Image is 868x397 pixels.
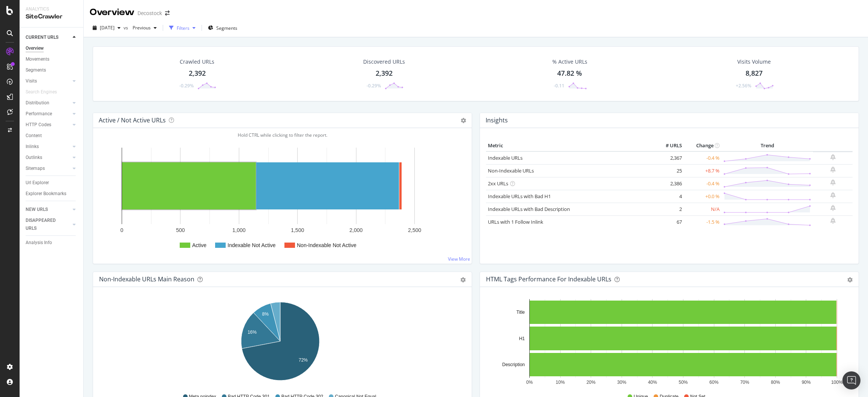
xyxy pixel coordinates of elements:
a: 2xx URLs [488,180,508,187]
text: 90% [802,380,811,385]
a: Inlinks [26,143,70,151]
div: Discovered URLs [363,58,405,66]
text: Active [192,242,206,248]
button: Filters [166,22,199,34]
th: # URLS [654,140,684,151]
div: NEW URLS [26,206,48,214]
a: CURRENT URLS [26,34,70,41]
span: vs [124,24,130,31]
a: Visits [26,77,70,85]
button: [DATE] [90,22,124,34]
text: 20% [587,380,596,385]
text: H1 [519,336,525,341]
div: Open Intercom Messenger [842,371,860,389]
a: Indexable URLs with Bad Description [488,206,570,212]
button: Segments [205,22,240,34]
th: Metric [486,140,654,151]
td: +8.7 % [684,164,721,177]
text: 100% [831,380,843,385]
text: 0% [526,380,533,385]
div: Crawled URLs [180,58,214,66]
text: Description [502,362,525,367]
div: Analysis Info [26,239,52,247]
div: Url Explorer [26,179,49,187]
text: 10% [556,380,565,385]
div: Analytics [26,6,77,12]
a: HTTP Codes [26,121,70,129]
div: gear [460,277,466,282]
div: -0.29% [367,82,381,89]
svg: A chart. [99,140,466,258]
td: 4 [654,190,684,203]
a: Indexable URLs with Bad H1 [488,193,551,200]
td: 2,386 [654,177,684,190]
a: Sitemaps [26,165,70,173]
div: 2,392 [376,69,393,78]
div: bell-plus [830,179,836,185]
a: Content [26,132,78,140]
span: 2025 Sep. 10th [100,24,115,31]
text: 2,500 [408,227,421,233]
th: Change [684,140,721,151]
a: DISAPPEARED URLS [26,217,70,232]
text: 80% [771,380,780,385]
text: 50% [679,380,688,385]
div: bell-plus [830,166,836,173]
a: Explorer Bookmarks [26,190,78,198]
div: Explorer Bookmarks [26,190,66,198]
div: Inlinks [26,143,39,151]
div: Search Engines [26,88,57,96]
span: Hold CTRL while clicking to filter the report. [238,132,327,138]
text: 16% [248,330,257,335]
div: HTML Tags Performance for Indexable URLs [486,275,611,283]
span: Previous [130,24,151,31]
td: 25 [654,164,684,177]
a: View More [448,256,470,262]
div: Content [26,132,42,140]
td: -1.5 % [684,215,721,228]
div: bell-plus [830,154,836,160]
div: Visits [26,77,37,85]
td: 2 [654,203,684,215]
text: Indexable Not Active [228,242,276,248]
div: Filters [177,25,189,31]
div: 8,827 [746,69,763,78]
text: Title [517,310,525,315]
div: bell-plus [830,205,836,211]
a: Analysis Info [26,239,78,247]
div: Outlinks [26,154,42,162]
td: 67 [654,215,684,228]
th: Trend [721,140,813,151]
div: Sitemaps [26,165,45,173]
div: -0.11 [554,82,564,89]
text: 60% [709,380,718,385]
h4: Insights [486,115,508,125]
div: gear [847,277,853,282]
svg: A chart. [486,299,848,386]
text: 8% [262,311,269,317]
td: +0.0 % [684,190,721,203]
div: CURRENT URLS [26,34,58,41]
text: 1,000 [232,227,246,233]
a: Search Engines [26,88,64,96]
td: 2,367 [654,151,684,165]
div: Segments [26,66,46,74]
a: Overview [26,44,78,52]
text: 72% [299,357,308,363]
div: Overview [90,6,134,19]
div: -0.29% [179,82,194,89]
svg: A chart. [99,299,461,386]
div: +2.56% [736,82,751,89]
a: Movements [26,55,78,63]
text: 500 [176,227,185,233]
td: -0.4 % [684,177,721,190]
div: DISAPPEARED URLS [26,217,64,232]
text: Non-Indexable Not Active [297,242,356,248]
div: Movements [26,55,49,63]
a: Indexable URLs [488,154,523,161]
td: -0.4 % [684,151,721,165]
div: Distribution [26,99,49,107]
